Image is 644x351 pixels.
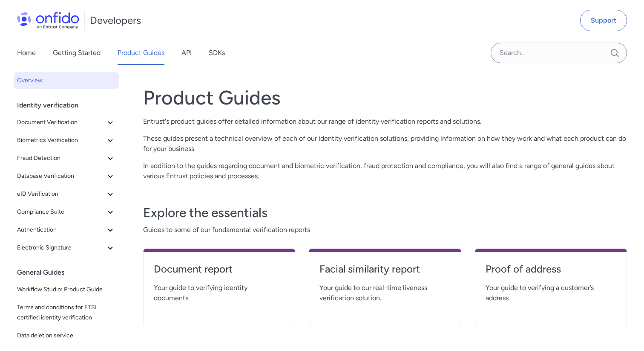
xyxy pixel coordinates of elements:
[14,132,119,149] button: Biometrics Verification
[17,189,105,199] span: eID Verification
[209,41,225,65] a: SDKs
[486,283,616,303] span: Your guide to verifying a customer’s address.
[17,264,122,281] div: General Guides
[14,239,119,256] button: Electronic Signature
[143,161,627,181] p: In addition to the guides regarding document and biometric verification, fraud protection and com...
[143,133,627,154] p: These guides present a technical overview of each of our identity verification solutions, providi...
[143,225,627,235] span: Guides to some of our fundamental verification reports
[319,262,450,283] a: Facial similarity report
[14,327,119,344] a: Data deletion service
[154,262,285,283] a: Document report
[17,12,79,29] img: Onfido Logo
[17,225,105,235] span: Authentication
[319,262,450,276] h4: Facial similarity report
[143,204,627,221] h3: Explore the essentials
[17,207,105,217] span: Compliance Suite
[17,75,115,86] span: Overview
[486,262,616,276] h4: Proof of address
[17,117,105,128] span: Document Verification
[143,86,627,110] h1: Product Guides
[90,14,141,27] h1: Developers
[17,284,115,295] span: Workflow Studio: Product Guide
[154,283,285,303] span: Your guide to verifying identity documents.
[491,43,627,63] input: Onfido search input field
[143,116,627,127] p: Entrust's product guides offer detailed information about our range of identity verification repo...
[17,171,105,181] span: Database Verification
[14,221,119,238] button: Authentication
[14,114,119,131] button: Document Verification
[580,10,627,31] a: Support
[118,41,164,65] a: Product Guides
[17,41,36,65] a: Home
[17,135,105,145] span: Biometrics Verification
[14,281,119,298] a: Workflow Studio: Product Guide
[53,41,101,65] a: Getting Started
[17,302,115,323] span: Terms and conditions for ETSI certified identity verification
[14,299,119,326] a: Terms and conditions for ETSI certified identity verification
[14,150,119,167] button: Fraud Detection
[17,331,115,341] span: Data deletion service
[14,168,119,185] button: Database Verification
[14,186,119,203] button: eID Verification
[17,153,105,163] span: Fraud Detection
[14,203,119,220] button: Compliance Suite
[14,72,119,89] a: Overview
[486,262,616,283] a: Proof of address
[17,97,122,114] div: Identity verification
[154,262,285,276] h4: Document report
[181,41,192,65] a: API
[319,283,450,303] span: Your guide to our real-time liveness verification solution.
[17,243,105,253] span: Electronic Signature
